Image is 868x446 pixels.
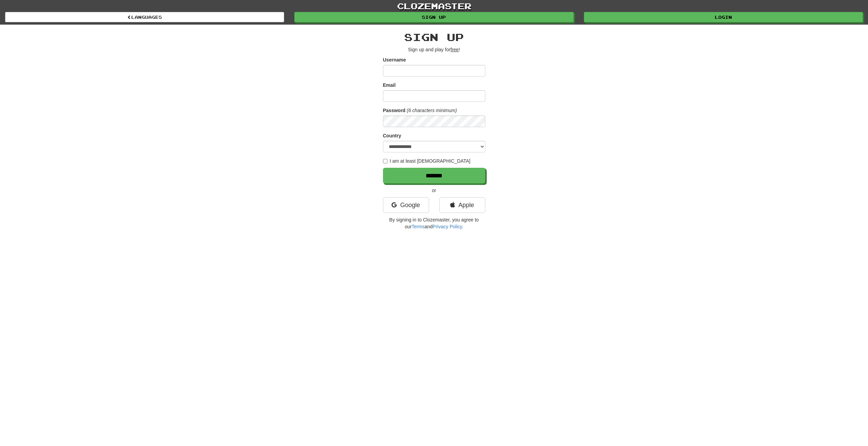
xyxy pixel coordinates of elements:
[451,47,459,52] u: free
[407,108,457,113] em: (6 characters minimum)
[432,224,462,229] a: Privacy Policy
[383,216,485,230] p: By signing in to Clozemaster, you agree to our and .
[383,187,485,194] p: or
[294,12,573,22] a: Sign up
[383,82,396,89] label: Email
[584,12,863,22] a: Login
[5,12,284,22] a: Languages
[383,159,387,163] input: I am at least [DEMOGRAPHIC_DATA]
[383,197,429,213] a: Google
[412,224,425,229] a: Terms
[383,56,406,63] label: Username
[383,46,485,53] p: Sign up and play for !
[383,158,471,164] label: I am at least [DEMOGRAPHIC_DATA]
[439,197,485,213] a: Apple
[383,107,406,114] label: Password
[383,31,485,43] h2: Sign up
[383,132,401,139] label: Country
